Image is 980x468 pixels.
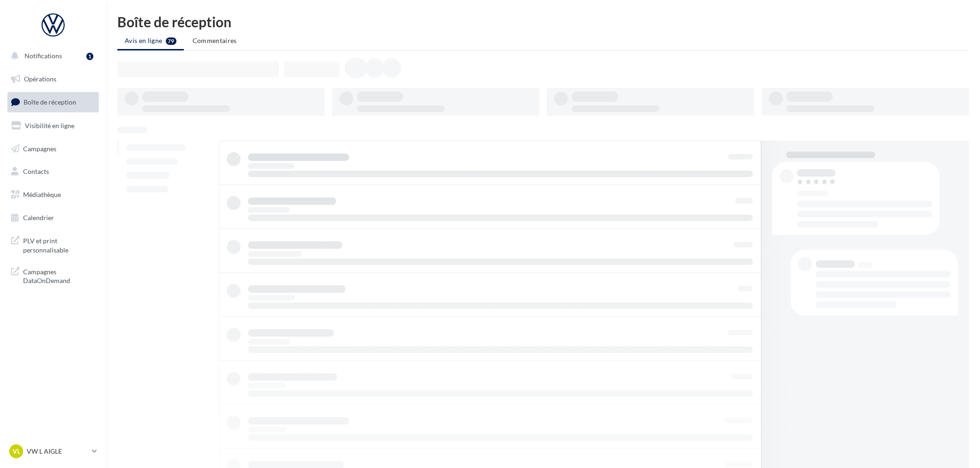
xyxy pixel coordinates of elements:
[27,447,88,456] p: VW L AIGLE
[7,443,99,460] a: VL VW L AIGLE
[6,139,101,159] a: Campagnes
[23,144,56,152] span: Campagnes
[23,191,61,198] span: Médiathèque
[12,447,20,456] span: VL
[6,46,97,66] button: Notifications 1
[117,15,969,29] div: Boîte de réception
[24,52,62,60] span: Notifications
[23,167,49,175] span: Contacts
[6,231,101,258] a: PLV et print personnalisable
[6,208,101,228] a: Calendrier
[6,116,101,135] a: Visibilité en ligne
[6,185,101,204] a: Médiathèque
[24,98,76,106] span: Boîte de réception
[25,122,74,129] span: Visibilité en ligne
[6,92,101,112] a: Boîte de réception
[24,75,56,83] span: Opérations
[193,37,237,44] span: Commentaires
[6,69,101,89] a: Opérations
[23,265,95,285] span: Campagnes DataOnDemand
[23,214,54,222] span: Calendrier
[6,162,101,181] a: Contacts
[6,262,101,289] a: Campagnes DataOnDemand
[23,234,95,254] span: PLV et print personnalisable
[86,53,93,60] div: 1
